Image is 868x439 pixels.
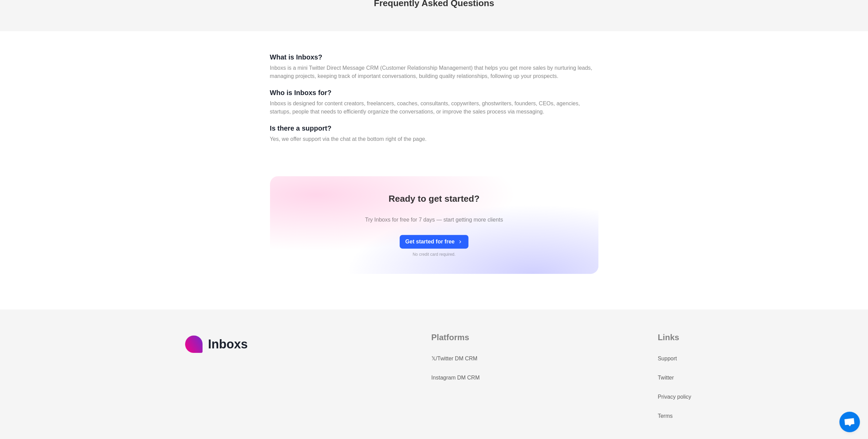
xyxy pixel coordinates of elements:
a: 𝕏/Twitter DM CRM [431,355,477,363]
a: Terms [658,412,673,420]
a: Instagram DM CRM [431,374,479,382]
a: Open chat [839,412,860,432]
p: Yes, we offer support via the chat at the bottom right of the page. [270,135,427,143]
b: Platforms [431,333,469,342]
h2: Inboxs [203,331,253,357]
a: Support [658,355,677,363]
button: Get started for free [400,235,468,249]
a: Privacy policy [658,393,691,401]
h2: Is there a support? [270,124,332,132]
b: Links [658,333,679,342]
a: Twitter [658,374,674,382]
p: No credit card required. [413,251,455,257]
img: logo [185,335,203,353]
p: Inboxs is designed for content creators, freelancers, coaches, consultants, copywriters, ghostwri... [270,99,598,116]
h2: Who is Inboxs for? [270,89,332,97]
p: Inboxs is a mini Twitter Direct Message CRM (Customer Relationship Management) that helps you get... [270,64,598,80]
h1: Ready to get started? [389,192,480,205]
p: Try Inboxs for free for 7 days — start getting more clients [365,216,503,224]
h2: What is Inboxs? [270,53,322,61]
